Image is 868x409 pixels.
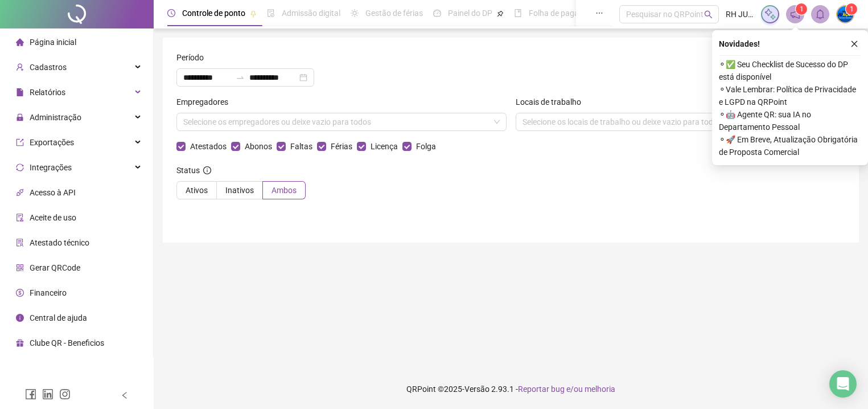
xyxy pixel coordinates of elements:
[529,9,602,18] span: Folha de pagamento
[182,9,245,18] span: Controle de ponto
[516,96,589,108] label: Locais de trabalho
[764,8,776,21] img: sparkle-icon.fc2bf0ac1784a2077858766a79e2daf3.svg
[16,113,24,121] span: lock
[16,264,24,272] span: qrcode
[30,38,76,47] span: Página inicial
[271,186,297,195] span: Ambos
[16,289,24,297] span: dollar
[176,164,211,177] span: Status
[16,214,24,222] span: audit
[800,5,804,13] span: 1
[186,140,231,153] span: Atestados
[250,10,257,17] span: pushpin
[16,189,24,197] span: api
[30,313,87,322] span: Central de ajuda
[30,88,65,97] span: Relatórios
[16,314,24,322] span: info-circle
[366,140,402,153] span: Licença
[518,385,615,394] span: Reportar bug e/ou melhoria
[16,63,24,71] span: user-add
[16,239,24,247] span: solution
[433,9,441,17] span: dashboard
[514,9,522,17] span: book
[837,6,854,23] img: 66582
[351,9,359,17] span: sun
[30,263,80,272] span: Gerar QRCode
[365,9,423,18] span: Gestão de férias
[154,369,868,409] footer: QRPoint © 2025 - 2.93.1 -
[719,38,760,50] span: Novidades !
[726,8,754,21] span: RH JUAÇO
[790,9,800,19] span: notification
[203,166,211,174] span: info-circle
[16,163,24,171] span: sync
[225,186,254,195] span: Inativos
[282,9,340,18] span: Admissão digital
[121,391,129,399] span: left
[850,40,858,48] span: close
[16,339,24,347] span: gift
[796,3,807,15] sup: 1
[16,88,24,96] span: file
[16,38,24,46] span: home
[464,385,489,394] span: Versão
[595,9,603,17] span: ellipsis
[42,388,54,400] span: linkedin
[236,73,245,82] span: to
[719,133,861,158] span: ⚬ 🚀 Em Breve, Atualização Obrigatória de Proposta Comercial
[30,338,104,347] span: Clube QR - Beneficios
[815,9,825,19] span: bell
[719,108,861,133] span: ⚬ 🤖 Agente QR: sua IA no Departamento Pessoal
[850,5,854,13] span: 1
[267,9,275,17] span: file-done
[30,288,67,297] span: Financeiro
[30,238,89,247] span: Atestado técnico
[240,140,277,153] span: Abonos
[30,138,74,147] span: Exportações
[30,188,76,197] span: Acesso à API
[25,388,36,400] span: facebook
[186,186,208,195] span: Ativos
[16,138,24,146] span: export
[846,3,857,15] sup: Atualize o seu contato no menu Meus Dados
[412,140,441,153] span: Folga
[30,213,76,222] span: Aceite de uso
[719,58,861,83] span: ⚬ ✅ Seu Checklist de Sucesso do DP está disponível
[448,9,492,18] span: Painel do DP
[30,163,72,172] span: Integrações
[30,113,81,122] span: Administração
[176,96,236,108] label: Empregadores
[497,10,504,17] span: pushpin
[59,388,71,400] span: instagram
[176,51,204,64] span: Período
[719,83,861,108] span: ⚬ Vale Lembrar: Política de Privacidade e LGPD na QRPoint
[326,140,357,153] span: Férias
[286,140,317,153] span: Faltas
[704,10,713,19] span: search
[236,73,245,82] span: swap-right
[829,370,857,398] div: Open Intercom Messenger
[30,63,67,72] span: Cadastros
[167,9,175,17] span: clock-circle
